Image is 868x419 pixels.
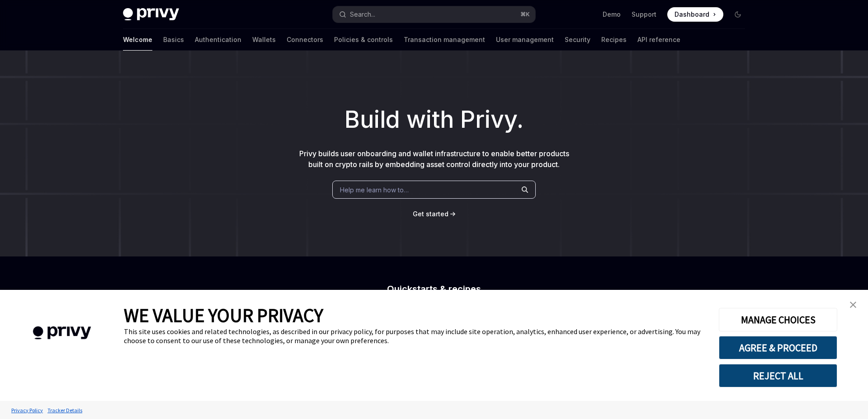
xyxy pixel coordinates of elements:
[340,185,409,195] span: Help me learn how to…
[719,336,837,359] button: AGREE & PROCEED
[404,29,485,51] a: Transaction management
[14,313,110,353] img: company logo
[275,284,593,293] h2: Quickstarts & recipes
[565,29,590,51] a: Security
[123,8,179,21] img: dark logo
[632,10,656,19] a: Support
[123,29,152,51] a: Welcome
[719,364,837,387] button: REJECT ALL
[844,296,862,314] a: close banner
[287,29,323,51] a: Connectors
[413,209,448,219] a: Get started
[496,29,554,51] a: User management
[252,29,276,51] a: Wallets
[601,29,627,51] a: Recipes
[637,29,680,51] a: API reference
[124,327,705,345] div: This site uses cookies and related technologies, as described in our privacy policy, for purposes...
[333,6,535,23] button: Open search
[520,11,530,18] span: ⌘ K
[9,402,45,418] a: Privacy Policy
[163,29,184,51] a: Basics
[667,7,723,22] a: Dashboard
[719,308,837,331] button: MANAGE CHOICES
[124,303,323,327] span: WE VALUE YOUR PRIVACY
[850,302,856,308] img: close banner
[45,402,85,418] a: Tracker Details
[195,29,241,51] a: Authentication
[413,210,448,218] span: Get started
[603,10,621,19] a: Demo
[350,9,375,20] div: Search...
[675,10,709,19] span: Dashboard
[299,149,569,169] span: Privy builds user onboarding and wallet infrastructure to enable better products built on crypto ...
[334,29,393,51] a: Policies & controls
[14,102,854,137] h1: Build with Privy.
[731,7,745,22] button: Toggle dark mode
